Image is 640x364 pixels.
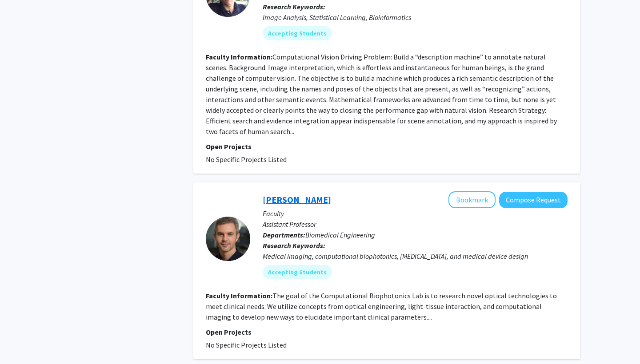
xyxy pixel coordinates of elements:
[263,251,568,261] div: Medical imaging, computational biophotonics, [MEDICAL_DATA], and medical device design
[263,2,325,11] b: Research Keywords:
[206,291,272,300] b: Faculty Information:
[305,230,375,239] span: Biomedical Engineering
[206,52,557,136] fg-read-more: Computational Vision Driving Problem: Build a “description machine” to annotate natural scenes. B...
[206,291,557,321] fg-read-more: The goal of the Computational Biophotonics Lab is to research novel optical technologies to meet ...
[7,324,38,357] iframe: Chat
[499,192,568,208] button: Compose Request to Nick Durr
[206,327,568,337] p: Open Projects
[263,265,332,279] mat-chip: Accepting Students
[448,191,496,208] button: Add Nick Durr to Bookmarks
[263,219,568,229] p: Assistant Professor
[263,12,568,23] div: Image Analysis, Statistical Learning, Bioinformatics
[206,52,272,61] b: Faculty Information:
[206,340,287,349] span: No Specific Projects Listed
[206,141,568,152] p: Open Projects
[263,241,325,250] b: Research Keywords:
[263,194,331,205] a: [PERSON_NAME]
[263,208,568,219] p: Faculty
[263,230,305,239] b: Departments:
[206,155,287,164] span: No Specific Projects Listed
[263,26,332,40] mat-chip: Accepting Students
